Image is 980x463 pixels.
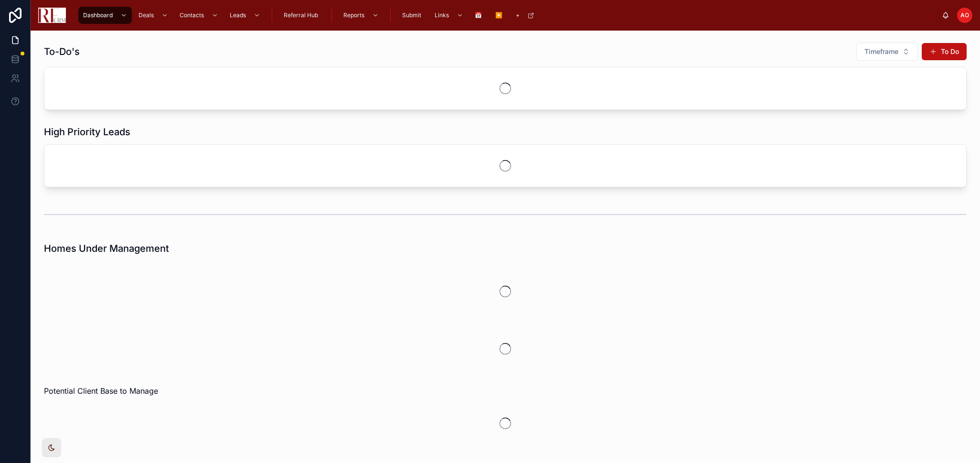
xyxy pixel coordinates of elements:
span: Referral Hub [284,11,318,19]
span: Deals [138,11,154,19]
span: Leads [230,11,246,19]
span: 📅 [475,11,482,19]
span: Links [435,11,449,19]
a: Links [430,7,468,24]
button: Select Button [856,43,918,61]
span: Potential Client Base to Manage [44,385,158,397]
span: AO [960,11,969,19]
button: To Do [922,43,967,60]
span: Timeframe [864,47,898,56]
a: Reports [339,7,383,24]
a: ▶️ [490,7,509,24]
a: Deals [134,7,173,24]
h1: High Priority Leads [44,125,130,139]
h1: Homes Under Management [44,242,169,255]
span: Reports [343,11,364,19]
h1: To-Do's [44,45,80,58]
a: Submit [397,7,428,24]
a: Referral Hub [279,7,325,24]
span: ▶️ [495,11,502,19]
div: scrollable content [74,5,942,26]
a: Leads [225,7,265,24]
a: Contacts [175,7,223,24]
span: Dashboard [83,11,113,19]
a: + [511,7,539,24]
a: Dashboard [78,7,132,24]
span: + [516,11,520,19]
span: Contacts [180,11,204,19]
span: Submit [402,11,421,19]
a: 📅 [470,7,489,24]
img: App logo [38,8,66,23]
